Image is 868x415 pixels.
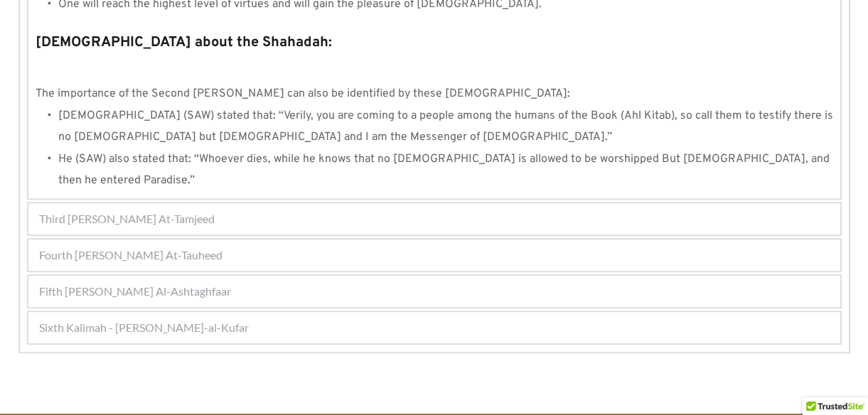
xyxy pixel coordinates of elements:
[39,319,249,336] span: Sixth Kalimah - [PERSON_NAME]-al-Kufar
[58,152,832,188] span: He (SAW) also stated that: “Whoever dies, while he knows that no [DEMOGRAPHIC_DATA] is allowed to...
[36,33,332,52] strong: [DEMOGRAPHIC_DATA] about the Shahadah:
[39,247,223,264] span: Fourth [PERSON_NAME] At-Tauheed
[58,109,836,144] span: [DEMOGRAPHIC_DATA] (SAW) stated that: “Verily, you are coming to a people among the humans of the...
[36,87,570,101] span: The importance of the Second [PERSON_NAME] can also be identified by these [DEMOGRAPHIC_DATA]:
[39,283,231,300] span: Fifth [PERSON_NAME] Al-Ashtaghfaar
[39,210,215,227] span: Third [PERSON_NAME] At-Tamjeed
